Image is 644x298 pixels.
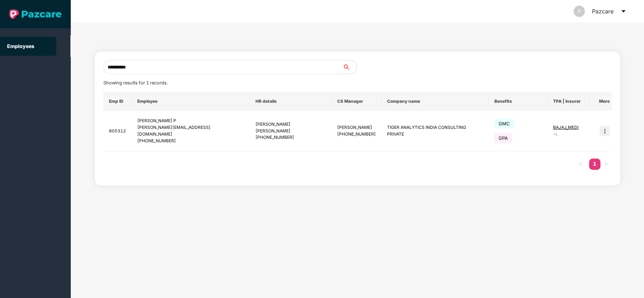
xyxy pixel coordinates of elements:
[381,92,488,111] th: Company name
[579,162,583,166] span: left
[132,92,250,111] th: Employee
[590,92,615,111] th: More
[342,64,357,70] span: search
[547,92,590,111] th: TPA | Insurer
[381,111,488,151] td: TIGER ANALYTICS INDIA CONSULTING PRIVATE
[589,159,600,169] a: 1
[103,92,132,111] th: Emp ID
[553,132,557,136] span: + 1
[137,138,244,144] div: [PHONE_NUMBER]
[255,134,326,141] div: [PHONE_NUMBER]
[489,92,548,111] th: Benefits
[600,126,610,136] img: icon
[7,43,34,49] a: Employees
[255,121,326,135] div: [PERSON_NAME] [PERSON_NAME]
[137,124,244,138] div: [PERSON_NAME][EMAIL_ADDRESS][DOMAIN_NAME]
[604,162,608,166] span: right
[621,8,626,14] span: caret-down
[575,159,586,170] button: left
[250,92,332,111] th: HR details
[342,60,357,74] button: search
[575,159,586,170] li: Previous Page
[103,80,168,85] span: Showing results for 1 records.
[589,159,600,170] li: 1
[494,119,514,129] span: GMC
[578,6,581,17] span: P
[337,124,376,131] div: [PERSON_NAME]
[103,111,132,151] td: 805312
[337,131,376,138] div: [PHONE_NUMBER]
[332,92,381,111] th: CS Manager
[137,118,244,124] div: [PERSON_NAME] P
[600,159,612,170] button: right
[600,159,612,170] li: Next Page
[494,133,512,143] span: GPA
[553,125,579,130] span: BAJAJ_MEDI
